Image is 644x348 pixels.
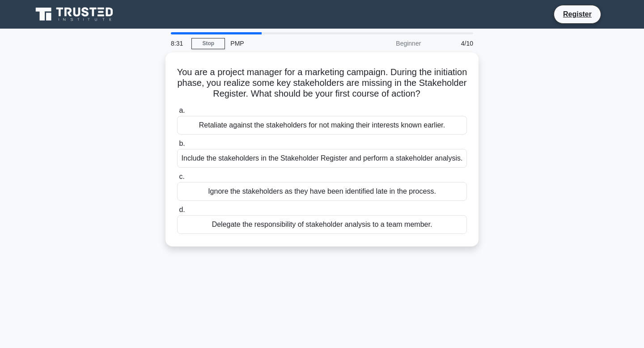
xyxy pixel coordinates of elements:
div: Delegate the responsibility of stakeholder analysis to a team member. [177,215,467,234]
div: PMP [225,34,348,52]
span: c. [179,173,184,180]
div: Beginner [348,34,426,52]
span: a. [179,106,185,114]
div: Include the stakeholders in the Stakeholder Register and perform a stakeholder analysis. [177,149,467,168]
div: Ignore the stakeholders as they have been identified late in the process. [177,182,467,201]
h5: You are a project manager for a marketing campaign. During the initiation phase, you realize some... [176,67,468,100]
span: d. [179,206,185,213]
div: Retaliate against the stakeholders for not making their interests known earlier. [177,116,467,135]
a: Register [558,8,597,20]
div: 4/10 [426,34,479,52]
span: b. [179,140,185,147]
div: 8:31 [165,34,191,52]
a: Stop [191,38,225,49]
